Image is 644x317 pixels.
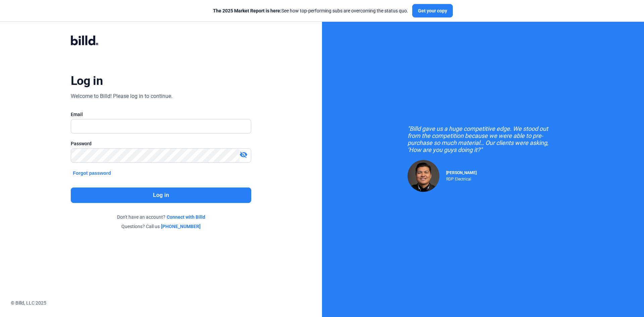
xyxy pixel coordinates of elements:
div: Questions? Call us [71,223,251,230]
div: See how top-performing subs are overcoming the status quo. [213,7,408,14]
span: The 2025 Market Report is here: [213,8,281,13]
img: Raul Pacheco [408,160,439,192]
a: Connect with Billd [167,214,205,220]
div: Don't have an account? [71,214,251,220]
div: Log in [71,73,103,88]
button: Log in [71,188,251,203]
mat-icon: visibility_off [239,151,248,159]
div: Email [71,111,251,118]
button: Get your copy [412,4,453,17]
div: Welcome to Billd! Please log in to continue. [71,92,172,100]
div: RDP Electrical [446,175,477,181]
div: "Billd gave us a huge competitive edge. We stood out from the competition because we were able to... [408,125,558,153]
div: Password [71,140,251,147]
button: Forgot password [71,169,113,177]
a: [PHONE_NUMBER] [161,223,201,230]
span: [PERSON_NAME] [446,170,477,175]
